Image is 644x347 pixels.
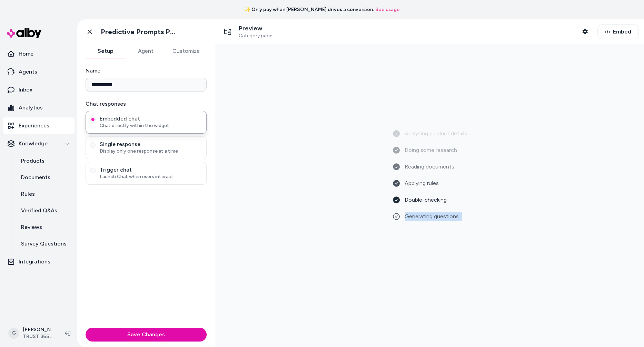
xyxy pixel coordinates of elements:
[19,50,33,58] p: Home
[14,202,75,219] a: Verified Q&As
[7,28,41,38] img: alby Logo
[3,46,75,62] a: Home
[21,190,35,198] p: Rules
[126,44,166,58] button: Agent
[90,168,96,173] button: Trigger chatLaunch Chat when users interact
[14,169,75,186] a: Documents
[21,157,44,165] p: Products
[405,163,454,171] span: Reading documents
[375,6,400,13] a: See usage
[90,117,96,122] button: Embedded chatChat directly within the widget
[245,6,374,13] span: ✨ Only pay when [PERSON_NAME] drives a conversion.
[613,28,631,36] span: Embed
[14,219,75,235] a: Reviews
[86,100,207,108] label: Chat responses
[100,148,202,155] span: Display only one response at a time
[101,28,178,36] h1: Predictive Prompts PLP
[3,253,75,270] a: Integrations
[3,81,75,98] a: Inbox
[3,135,75,152] button: Knowledge
[405,196,447,204] span: Double-checking
[14,186,75,202] a: Rules
[23,333,54,340] span: TRUST 365 Media
[100,115,202,122] span: Embedded chat
[100,141,202,148] span: Single response
[239,25,272,32] p: Preview
[21,240,67,248] p: Survey Questions
[21,223,42,231] p: Reviews
[405,212,462,221] span: Generating questions...
[100,166,202,173] span: Trigger chat
[405,179,439,187] span: Applying rules
[597,25,638,39] button: Embed
[86,44,126,58] button: Setup
[19,139,48,148] p: Knowledge
[23,326,54,333] p: [PERSON_NAME]
[21,173,50,182] p: Documents
[100,173,202,180] span: Launch Chat when users interact
[19,122,49,130] p: Experiences
[239,33,272,39] span: Category page
[3,64,75,80] a: Agents
[8,328,19,339] span: G
[19,86,32,94] p: Inbox
[19,68,37,76] p: Agents
[19,104,43,112] p: Analytics
[21,206,57,215] p: Verified Q&As
[86,67,207,75] label: Name
[405,129,467,138] span: Analyzing product details
[3,99,75,116] a: Analytics
[14,235,75,252] a: Survey Questions
[3,117,75,134] a: Experiences
[86,328,207,341] button: Save Changes
[4,322,59,344] button: G[PERSON_NAME]TRUST 365 Media
[19,258,50,266] p: Integrations
[100,122,202,129] span: Chat directly within the widget
[90,142,96,148] button: Single responseDisplay only one response at a time
[14,153,75,169] a: Products
[166,44,207,58] button: Customize
[405,146,457,154] span: Doing some research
